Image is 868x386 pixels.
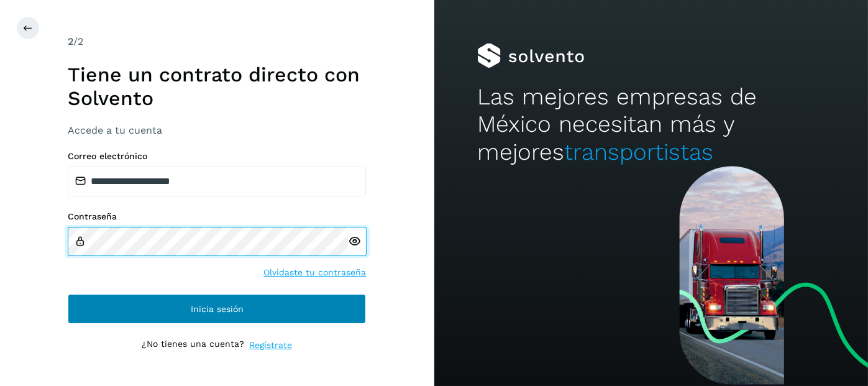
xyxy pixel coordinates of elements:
[249,339,292,352] a: Regístrate
[68,63,366,111] h1: Tiene un contrato directo con Solvento
[191,305,244,313] span: Inicia sesión
[263,266,366,279] a: Olvidaste tu contraseña
[564,139,713,165] span: transportistas
[68,124,366,136] h3: Accede a tu cuenta
[68,34,366,49] div: /2
[68,211,366,222] label: Contraseña
[477,83,825,166] h2: Las mejores empresas de México necesitan más y mejores
[68,151,366,162] label: Correo electrónico
[68,294,366,324] button: Inicia sesión
[68,35,73,47] span: 2
[142,339,244,352] p: ¿No tienes una cuenta?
